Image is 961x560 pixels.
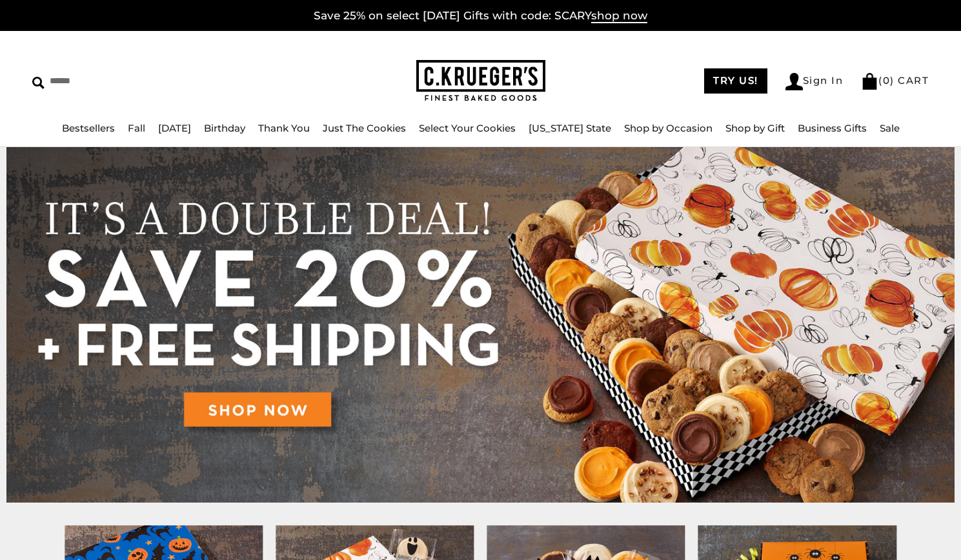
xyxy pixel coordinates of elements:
[62,122,115,134] a: Bestsellers
[883,74,891,86] span: 0
[529,122,611,134] a: [US_STATE] State
[6,147,955,503] img: C.Krueger's Special Offer
[861,74,929,86] a: (0) CART
[704,68,767,94] a: TRY US!
[416,60,545,102] img: C.KRUEGER'S
[204,122,245,134] a: Birthday
[258,122,310,134] a: Thank You
[861,73,878,90] img: Bag
[158,122,191,134] a: [DATE]
[798,122,867,134] a: Business Gifts
[624,122,713,134] a: Shop by Occasion
[785,73,803,90] img: Account
[785,73,844,90] a: Sign In
[32,71,244,91] input: Search
[419,122,516,134] a: Select Your Cookies
[314,9,647,23] a: Save 25% on select [DATE] Gifts with code: SCARYshop now
[32,77,45,89] img: Search
[323,122,406,134] a: Just The Cookies
[591,9,647,23] span: shop now
[128,122,145,134] a: Fall
[880,122,900,134] a: Sale
[725,122,785,134] a: Shop by Gift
